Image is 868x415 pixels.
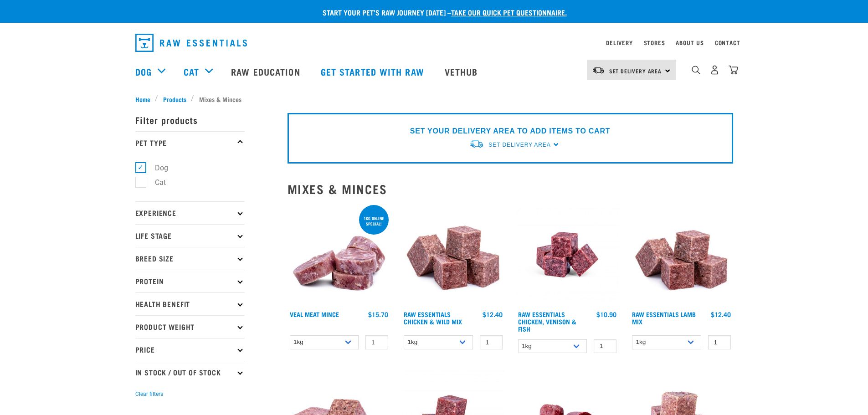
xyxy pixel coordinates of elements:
[163,94,186,104] span: Products
[359,211,389,231] div: 1kg online special!
[676,41,704,44] a: About Us
[692,66,700,74] img: home-icon-1@2x.png
[606,41,632,44] a: Delivery
[222,53,311,90] a: Raw Education
[288,203,391,307] img: 1160 Veal Meat Mince Medallions 01
[135,390,163,398] button: Clear filters
[401,203,505,307] img: Pile Of Cubed Chicken Wild Meat Mix
[135,94,150,104] span: Home
[290,313,339,316] a: Veal Meat Mince
[135,292,245,315] p: Health Benefit
[365,335,388,349] input: 1
[135,338,245,361] p: Price
[135,94,155,104] a: Home
[715,41,740,44] a: Contact
[596,311,616,318] div: $10.90
[451,10,567,14] a: take our quick pet questionnaire.
[140,177,169,188] label: Cat
[594,339,616,354] input: 1
[135,65,152,78] a: Dog
[708,335,731,349] input: 1
[516,203,619,307] img: Chicken Venison mix 1655
[135,108,245,131] p: Filter products
[632,313,696,323] a: Raw Essentials Lamb Mix
[469,139,484,149] img: van-moving.png
[312,53,436,90] a: Get started with Raw
[135,361,245,384] p: In Stock / Out Of Stock
[184,65,199,78] a: Cat
[488,142,550,148] span: Set Delivery Area
[630,203,733,307] img: ?1041 RE Lamb Mix 01
[710,65,719,75] img: user.png
[480,335,503,349] input: 1
[140,162,172,174] label: Dog
[644,41,665,44] a: Stores
[135,270,245,292] p: Protein
[404,313,462,323] a: Raw Essentials Chicken & Wild Mix
[410,126,610,137] p: SET YOUR DELIVERY AREA TO ADD ITEMS TO CART
[592,66,605,74] img: van-moving.png
[609,69,662,72] span: Set Delivery Area
[135,247,245,270] p: Breed Size
[729,65,738,75] img: home-icon@2x.png
[135,315,245,338] p: Product Weight
[711,311,731,318] div: $12.40
[135,94,733,104] nav: breadcrumbs
[135,34,247,52] img: Raw Essentials Logo
[135,131,245,154] p: Pet Type
[518,313,576,330] a: Raw Essentials Chicken, Venison & Fish
[368,311,388,318] div: $15.70
[436,53,489,90] a: Vethub
[483,311,503,318] div: $12.40
[158,94,191,104] a: Products
[288,182,733,196] h2: Mixes & Minces
[135,224,245,247] p: Life Stage
[135,201,245,224] p: Experience
[128,30,740,56] nav: dropdown navigation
